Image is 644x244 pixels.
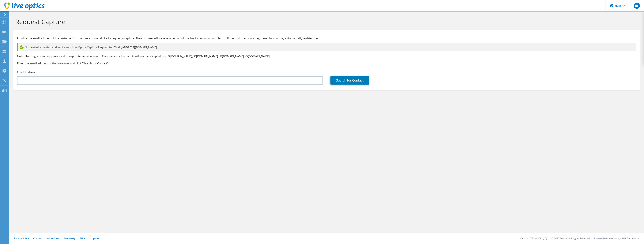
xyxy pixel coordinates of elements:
[64,237,75,240] a: Telemetry
[17,54,636,58] p: Note: User registration requires a valid corporate e-mail account. Personal e-mail accounts will ...
[610,4,613,7] svg: \n
[17,71,35,74] label: Email Address
[552,237,590,240] li: © 2025 Dell Inc. All Rights Reserved
[520,237,547,240] li: Version: [TECHNICAL_ID]
[17,61,636,65] h3: Enter the email address of the customer and click “Search for Contact”.
[90,237,99,240] a: Support
[33,237,42,240] a: Cookies
[330,76,369,85] a: Search for Contact
[47,237,59,240] a: Ads & Email
[594,237,639,240] li: Powered by Live Optics, a Dell Technology
[17,36,636,40] p: Provide the email address of the customer from whom you would like to request a capture. The cust...
[80,237,86,240] a: EULA
[14,237,29,240] a: Privacy Policy
[634,3,640,9] span: JB
[25,45,157,49] span: Successfully created and sent a new Live Optics Capture Request to [EMAIL_ADDRESS][DOMAIN_NAME]
[15,18,636,26] h1: Request Capture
